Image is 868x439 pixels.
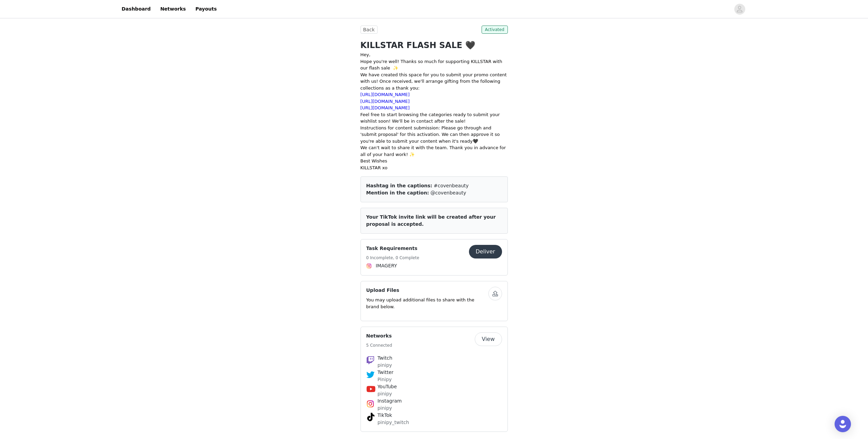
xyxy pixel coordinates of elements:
p: Feel free to start browsing the categories ready to submit your wishlist soon! We'll be in contac... [361,111,508,125]
p: We have created this space for you to submit your promo content with us! Once received, we'll arr... [361,72,508,92]
div: avatar [736,4,743,15]
a: [URL][DOMAIN_NAME] [361,92,410,97]
span: IMAGERY [376,262,397,269]
p: pinipy_twitch [378,419,491,426]
h1: KILLSTAR FLASH SALE 🖤 [361,39,508,51]
span: #covenbeauty [434,183,469,188]
p: pinipy [378,405,491,412]
img: Instagram Icon [366,263,372,269]
h4: Networks [366,332,392,340]
p: Pinipy [378,376,491,383]
p: Instructions for content submission: Please go through and 'submit proposal' for this activation.... [361,125,508,145]
p: You may upload additional files to share with the brand below. [366,297,488,310]
h4: Twitter [378,369,491,376]
button: View [475,332,502,346]
p: Best Wishes [361,158,508,164]
p: Hope you're well! Thanks so much for supporting KILLSTAR with our flash sale ✨ [361,58,508,72]
h4: TikTok [378,412,491,419]
p: Hey, [361,51,508,58]
h4: YouTube [378,383,491,390]
div: Task Requirements [361,239,508,276]
h4: Twitch [378,355,491,362]
h5: 5 Connected [366,342,392,348]
span: @covenbeauty [430,190,466,195]
p: We can't wait to share it with the team. Thank you in advance for all of your hard work! ✨ [361,144,508,158]
p: pinipy [378,362,491,369]
h4: Upload Files [366,287,488,294]
h5: 0 Incomplete, 0 Complete [366,255,420,261]
h4: Instagram [378,397,491,405]
button: Back [361,26,378,34]
span: Hashtag in the captions: [366,183,432,188]
p: KILLSTAR xo [361,164,508,171]
a: Dashboard [118,1,155,17]
span: Activated [482,26,508,34]
span: Mention in the caption: [366,190,429,195]
a: Payouts [191,1,221,17]
a: Networks [156,1,190,17]
div: Networks [361,327,508,432]
div: Open Intercom Messenger [835,416,851,432]
button: Deliver [469,245,502,258]
a: [URL][DOMAIN_NAME] [361,105,410,110]
h4: Task Requirements [366,245,420,252]
span: Your TikTok invite link will be created after your proposal is accepted. [366,214,496,227]
img: Instagram Icon [366,400,374,408]
a: [URL][DOMAIN_NAME] [361,99,410,104]
p: pinipy [378,390,491,397]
